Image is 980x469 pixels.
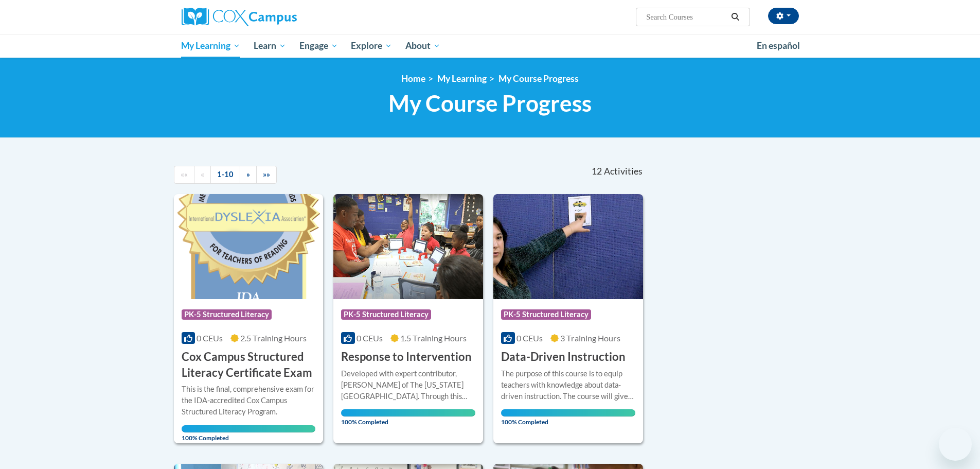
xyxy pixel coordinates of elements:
img: Course Logo [333,194,483,299]
a: Course LogoPK-5 Structured Literacy0 CEUs2.5 Training Hours Cox Campus Structured Literacy Certif... [174,194,324,443]
span: 3 Training Hours [560,333,620,343]
a: En español [750,35,807,57]
span: «« [181,170,188,179]
a: Previous [194,166,211,184]
a: Begining [174,166,194,184]
span: 100% Completed [501,409,635,426]
a: Course LogoPK-5 Structured Literacy0 CEUs1.5 Training Hours Response to InterventionDeveloped wit... [333,194,483,443]
a: Next [240,166,257,184]
img: Cox Campus [182,8,297,26]
a: 1-10 [210,166,240,184]
button: Search [727,11,743,23]
div: Developed with expert contributor, [PERSON_NAME] of The [US_STATE][GEOGRAPHIC_DATA]. Through this... [341,368,475,402]
span: 100% Completed [341,409,475,426]
span: 100% Completed [182,425,316,442]
input: Search Courses [645,11,727,23]
span: About [405,40,440,52]
button: Account Settings [768,8,799,24]
a: About [399,34,447,58]
a: My Learning [437,73,487,84]
span: Explore [351,40,392,52]
span: 12 [592,166,602,177]
div: Your progress [341,409,475,416]
div: Your progress [182,425,316,432]
span: 0 CEUs [516,333,543,343]
h3: Cox Campus Structured Literacy Certificate Exam [182,349,316,381]
a: My Learning [175,34,247,58]
span: »» [263,170,270,179]
span: PK-5 Structured Literacy [501,309,591,320]
span: Learn [254,40,286,52]
img: Course Logo [493,194,643,299]
iframe: Button to launch messaging window [939,428,972,461]
div: Your progress [501,409,635,416]
span: My Learning [181,40,240,52]
span: « [201,170,204,179]
span: 1.5 Training Hours [400,333,467,343]
div: This is the final, comprehensive exam for the IDA-accredited Cox Campus Structured Literacy Program. [182,384,316,418]
span: 2.5 Training Hours [240,333,307,343]
span: PK-5 Structured Literacy [182,309,272,320]
a: Explore [344,34,399,58]
span: 0 CEUs [197,333,223,343]
span: PK-5 Structured Literacy [341,309,431,320]
div: Main menu [166,34,814,58]
a: End [256,166,277,184]
h3: Response to Intervention [341,349,472,365]
a: Learn [247,34,293,58]
a: Cox Campus [182,8,377,26]
a: Home [401,73,425,84]
span: En español [757,40,800,51]
span: Activities [604,166,643,177]
a: Course LogoPK-5 Structured Literacy0 CEUs3 Training Hours Data-Driven InstructionThe purpose of t... [493,194,643,443]
img: Course Logo [174,194,324,299]
a: My Course Progress [498,73,579,84]
span: Engage [299,40,338,52]
h3: Data-Driven Instruction [501,349,626,365]
span: 0 CEUs [357,333,383,343]
a: Engage [293,34,345,58]
div: The purpose of this course is to equip teachers with knowledge about data-driven instruction. The... [501,368,635,402]
span: My Course Progress [388,90,592,117]
span: » [246,170,250,179]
